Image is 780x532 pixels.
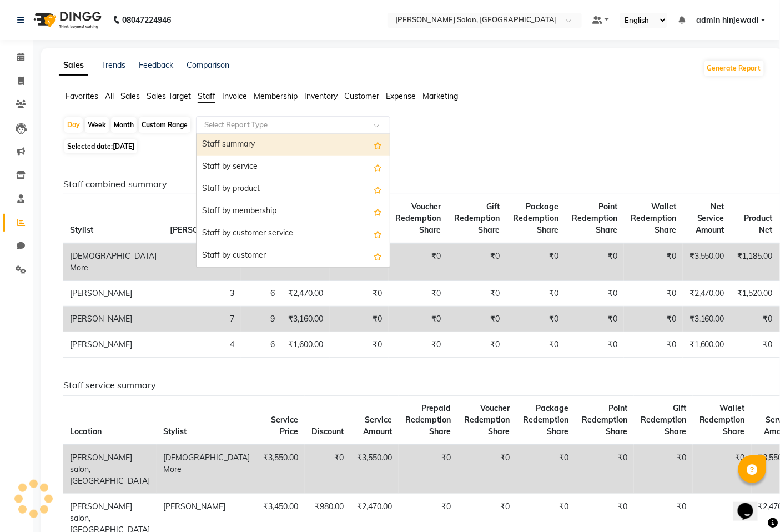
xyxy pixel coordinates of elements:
td: ₹1,185.00 [731,243,779,281]
td: ₹0 [305,445,350,494]
td: ₹0 [506,243,565,281]
td: ₹0 [693,445,752,494]
td: ₹2,470.00 [683,281,731,307]
span: Add this report to Favorites List [374,205,382,218]
td: ₹3,160.00 [281,307,330,332]
span: Product Net [744,213,773,235]
span: Wallet Redemption Share [700,403,745,436]
div: Staff by product [197,178,390,200]
td: ₹0 [330,332,389,358]
td: ₹0 [565,307,624,332]
span: Marketing [422,91,458,101]
span: Point Redemption Share [582,403,627,436]
div: Week [85,117,109,133]
span: Service Amount [363,415,392,436]
td: 7 [163,243,241,281]
div: Staff summary [197,134,390,156]
span: Prepaid Redemption Share [405,403,451,436]
td: ₹0 [516,445,575,494]
span: Gift Redemption Share [454,202,500,235]
td: 6 [241,281,281,307]
td: [PERSON_NAME] [63,307,163,332]
div: Staff by membership [197,200,390,223]
div: Staff by service [197,156,390,178]
td: [DEMOGRAPHIC_DATA] More [63,243,163,281]
td: ₹0 [389,332,447,358]
td: ₹0 [624,307,683,332]
span: Expense [386,91,416,101]
td: 4 [163,332,241,358]
td: ₹1,600.00 [683,332,731,358]
td: ₹0 [624,281,683,307]
div: Day [64,117,83,133]
span: Service Price [271,415,298,436]
iframe: chat widget [733,488,769,521]
span: Add this report to Favorites List [374,138,382,152]
span: Stylist [70,225,93,235]
td: ₹0 [731,307,779,332]
td: ₹0 [399,445,457,494]
span: Staff [198,91,215,101]
span: Voucher Redemption Share [395,202,441,235]
td: ₹0 [447,281,506,307]
td: ₹0 [447,307,506,332]
td: ₹0 [506,332,565,358]
td: ₹0 [575,445,634,494]
div: Month [111,117,137,133]
td: ₹0 [330,307,389,332]
span: Location [70,426,102,436]
span: All [105,91,114,101]
td: ₹0 [389,243,447,281]
span: Add this report to Favorites List [374,227,382,240]
td: ₹0 [457,445,516,494]
span: Wallet Redemption Share [631,202,676,235]
span: Add this report to Favorites List [374,160,382,174]
td: ₹0 [565,281,624,307]
td: 7 [163,307,241,332]
a: Feedback [139,60,173,70]
img: logo [28,4,104,36]
span: [PERSON_NAME] [170,225,234,235]
td: ₹3,550.00 [683,243,731,281]
td: ₹3,160.00 [683,307,731,332]
td: ₹0 [731,332,779,358]
span: Membership [254,91,298,101]
td: ₹0 [634,445,693,494]
button: Generate Report [704,61,764,76]
td: ₹0 [506,307,565,332]
td: [DEMOGRAPHIC_DATA] More [157,445,256,494]
td: ₹1,520.00 [731,281,779,307]
span: admin hinjewadi [696,14,759,26]
td: ₹0 [330,281,389,307]
td: ₹0 [447,243,506,281]
h6: Staff service summary [63,380,756,390]
div: Staff by customer [197,245,390,267]
td: ₹3,550.00 [256,445,305,494]
span: Net Service Amount [696,202,724,235]
span: Selected date: [64,139,137,153]
a: Sales [59,56,88,76]
span: Sales [120,91,140,101]
span: Invoice [222,91,247,101]
span: Point Redemption Share [572,202,617,235]
td: ₹0 [624,332,683,358]
td: 6 [241,332,281,358]
span: Inventory [304,91,338,101]
a: Comparison [187,60,229,70]
a: Trends [102,60,125,70]
td: ₹0 [506,281,565,307]
span: Add this report to Favorites List [374,249,382,263]
ng-dropdown-panel: Options list [196,133,390,268]
td: [PERSON_NAME] [63,281,163,307]
span: Package Redemption Share [513,202,558,235]
td: [PERSON_NAME] [63,332,163,358]
span: [DATE] [113,142,134,150]
td: ₹0 [389,281,447,307]
td: ₹0 [624,243,683,281]
span: Package Redemption Share [523,403,568,436]
td: ₹0 [447,332,506,358]
td: 3 [163,281,241,307]
span: Stylist [163,426,187,436]
span: Customer [344,91,379,101]
span: Gift Redemption Share [641,403,686,436]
